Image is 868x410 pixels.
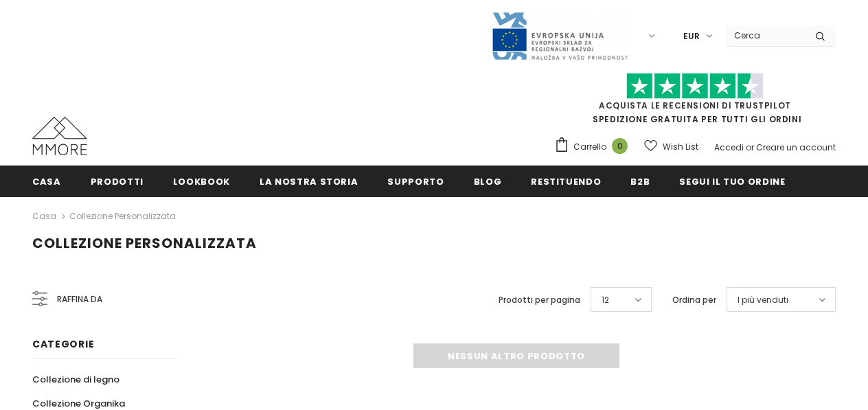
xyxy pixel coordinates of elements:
span: 12 [602,293,609,307]
img: Javni Razpis [491,11,628,61]
span: Prodotti [91,175,144,188]
span: Blog [474,175,502,188]
a: Wish List [644,135,698,159]
a: Casa [32,166,61,196]
span: 0 [612,138,628,154]
a: Restituendo [531,166,601,196]
a: Javni Razpis [491,30,628,41]
span: Collezione personalizzata [32,234,257,253]
span: Collezione di legno [32,373,119,386]
span: SPEDIZIONE GRATUITA PER TUTTI GLI ORDINI [554,79,836,125]
a: Segui il tuo ordine [679,166,785,196]
span: Segui il tuo ordine [679,175,785,188]
span: La nostra storia [260,175,358,188]
a: B2B [630,166,650,196]
span: supporto [387,175,444,188]
span: Restituendo [531,175,601,188]
a: Collezione di legno [32,367,119,391]
span: B2B [630,175,650,188]
input: Search Site [726,25,805,45]
label: Prodotti per pagina [499,293,580,307]
a: Creare un account [756,141,836,153]
label: Ordina per [672,293,716,307]
span: Raffina da [57,292,102,307]
span: or [746,141,754,153]
span: EUR [683,30,700,43]
a: Lookbook [173,166,230,196]
span: Lookbook [173,175,230,188]
a: supporto [387,166,444,196]
img: Casi MMORE [32,117,87,155]
a: Casa [32,208,56,225]
a: Acquista le recensioni di TrustPilot [599,100,791,111]
span: I più venduti [738,293,788,307]
a: Blog [474,166,502,196]
span: Casa [32,175,61,188]
span: Carrello [573,140,606,154]
a: La nostra storia [260,166,358,196]
span: Categorie [32,337,94,351]
a: Carrello 0 [554,137,635,157]
span: Wish List [663,140,698,154]
a: Collezione personalizzata [69,210,176,222]
img: Fidati di Pilot Stars [626,73,764,100]
span: Collezione Organika [32,397,125,410]
a: Accedi [714,141,744,153]
a: Prodotti [91,166,144,196]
